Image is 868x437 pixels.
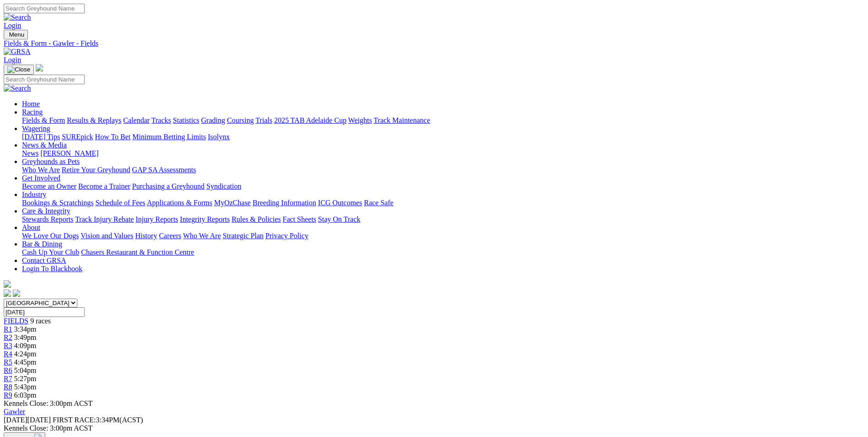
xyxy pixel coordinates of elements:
[123,116,150,124] a: Calendar
[374,116,430,124] a: Track Maintenance
[4,22,21,29] a: Login
[173,116,199,124] a: Statistics
[36,64,43,71] img: logo-grsa-white.png
[22,125,50,132] a: Wagering
[132,182,205,190] a: Purchasing a Greyhound
[4,366,12,374] a: R6
[22,149,864,158] div: News & Media
[4,75,85,84] input: Search
[4,4,85,13] input: Search
[22,141,67,149] a: News & Media
[30,317,51,325] span: 9 races
[4,84,31,93] img: Search
[201,116,225,124] a: Grading
[22,265,82,273] a: Login To Blackbook
[318,215,360,223] a: Stay On Track
[132,133,206,141] a: Minimum Betting Limits
[223,232,264,240] a: Strategic Plan
[265,232,308,240] a: Privacy Policy
[4,325,12,333] a: R1
[4,408,25,415] a: Gawler
[22,158,80,165] a: Greyhounds as Pets
[14,333,37,341] span: 3:49pm
[4,30,28,39] button: Toggle navigation
[81,232,133,240] a: Vision and Values
[22,191,46,198] a: Industry
[22,166,864,174] div: Greyhounds as Pets
[4,416,51,424] span: [DATE]
[14,366,37,374] span: 5:04pm
[95,199,145,207] a: Schedule of Fees
[132,166,196,174] a: GAP SA Assessments
[4,383,12,391] a: R8
[22,248,79,256] a: Cash Up Your Club
[22,149,38,157] a: News
[22,133,864,141] div: Wagering
[95,133,131,141] a: How To Bet
[14,325,37,333] span: 3:34pm
[22,215,864,224] div: Care & Integrity
[22,100,40,108] a: Home
[62,166,130,174] a: Retire Your Greyhound
[4,65,34,75] button: Toggle navigation
[22,240,62,248] a: Bar & Dining
[4,290,11,297] img: facebook.svg
[4,317,28,325] a: FIELDS
[22,232,864,240] div: About
[135,215,178,223] a: Injury Reports
[4,280,11,288] img: logo-grsa-white.png
[22,224,40,231] a: About
[22,199,93,207] a: Bookings & Scratchings
[348,116,372,124] a: Weights
[318,199,362,207] a: ICG Outcomes
[206,182,241,190] a: Syndication
[22,232,79,240] a: We Love Our Dogs
[53,416,143,424] span: 3:34PM(ACST)
[4,56,21,64] a: Login
[4,350,12,358] a: R4
[4,375,12,382] span: R7
[78,182,130,190] a: Become a Trainer
[151,116,171,124] a: Tracks
[67,116,121,124] a: Results & Replays
[81,248,194,256] a: Chasers Restaurant & Function Centre
[4,391,12,399] a: R9
[62,133,93,141] a: SUREpick
[4,39,864,48] a: Fields & Form - Gawler - Fields
[4,13,31,22] img: Search
[53,416,96,424] span: FIRST RACE:
[214,199,251,207] a: MyOzChase
[13,290,20,297] img: twitter.svg
[22,257,66,264] a: Contact GRSA
[22,174,60,182] a: Get Involved
[208,133,230,141] a: Isolynx
[9,31,24,38] span: Menu
[14,391,37,399] span: 6:03pm
[22,182,864,191] div: Get Involved
[4,342,12,350] span: R3
[4,358,12,366] a: R5
[147,199,212,207] a: Applications & Forms
[22,199,864,207] div: Industry
[14,358,37,366] span: 4:45pm
[22,182,76,190] a: Become an Owner
[22,108,43,116] a: Racing
[4,333,12,341] a: R2
[274,116,346,124] a: 2025 TAB Adelaide Cup
[75,215,134,223] a: Track Injury Rebate
[14,375,37,382] span: 5:27pm
[159,232,181,240] a: Careers
[255,116,272,124] a: Trials
[22,116,65,124] a: Fields & Form
[4,307,85,317] input: Select date
[4,399,92,407] span: Kennels Close: 3:00pm ACST
[4,416,27,424] span: [DATE]
[227,116,254,124] a: Coursing
[22,215,73,223] a: Stewards Reports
